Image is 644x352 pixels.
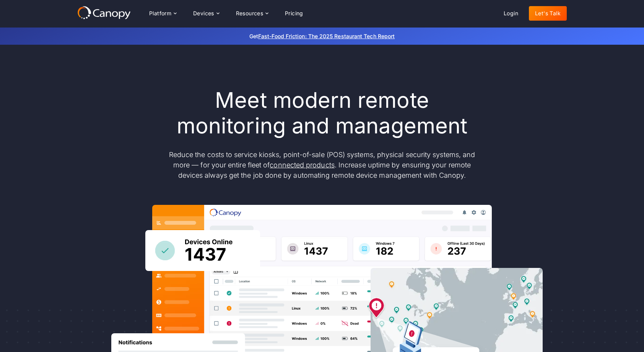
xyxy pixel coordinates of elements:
[161,88,483,139] h1: Meet modern remote monitoring and management
[193,11,214,16] div: Devices
[143,6,182,21] div: Platform
[236,11,263,16] div: Resources
[529,6,567,21] a: Let's Talk
[149,11,171,16] div: Platform
[279,6,309,21] a: Pricing
[258,33,395,39] a: Fast-Food Friction: The 2025 Restaurant Tech Report
[145,230,260,271] img: Canopy sees how many devices are online
[135,32,509,40] p: Get
[230,6,274,21] div: Resources
[498,6,524,21] a: Login
[161,149,483,180] p: Reduce the costs to service kiosks, point-of-sale (POS) systems, physical security systems, and m...
[270,161,334,169] a: connected products
[187,6,225,21] div: Devices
